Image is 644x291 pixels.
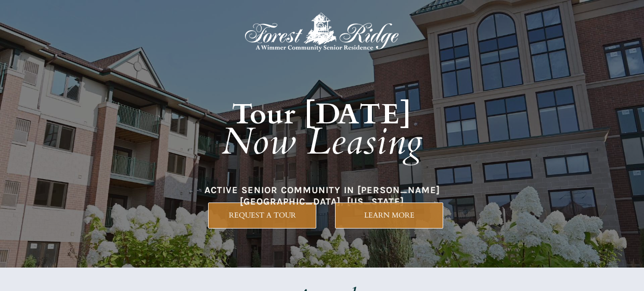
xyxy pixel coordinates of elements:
strong: Tour [DATE] [232,95,412,134]
span: LEARN MORE [336,211,443,220]
em: Now Leasing [222,117,423,167]
span: REQUEST A TOUR [209,211,316,220]
a: REQUEST A TOUR [208,203,316,229]
a: LEARN MORE [335,203,443,229]
span: ACTIVE SENIOR COMMUNITY IN [PERSON_NAME][GEOGRAPHIC_DATA], [US_STATE] [204,184,440,207]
